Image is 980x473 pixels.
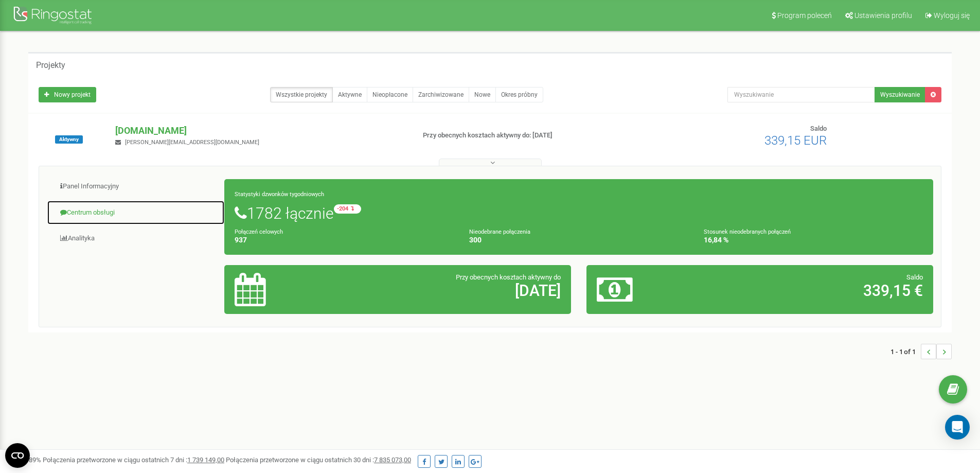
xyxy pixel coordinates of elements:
[39,87,96,102] a: Nowy projekt
[47,200,225,225] a: Centrum obsługi
[47,226,225,251] a: Analityka
[270,87,333,102] a: Wszystkie projekty
[413,87,469,102] a: Zarchiwizowane
[727,87,875,102] input: Wyszukiwanie
[934,11,970,20] span: Wyloguj się
[945,415,970,440] div: Open Intercom Messenger
[235,229,283,235] small: Połączeń celowych
[495,87,543,102] a: Okres próbny
[348,282,561,299] h2: [DATE]
[55,135,83,144] span: Aktywny
[226,456,411,464] span: Połączenia przetworzone w ciągu ostatnich 30 dni :
[423,131,637,141] p: Przy obecnych kosztach aktywny do: [DATE]
[36,61,65,70] h5: Projekty
[47,174,225,199] a: Panel Informacyjny
[187,456,224,464] u: 1 739 149,00
[890,344,921,359] span: 1 - 1 of 1
[890,334,952,370] nav: ...
[469,87,496,102] a: Nowe
[125,139,259,146] span: [PERSON_NAME][EMAIL_ADDRESS][DOMAIN_NAME]
[115,124,406,137] p: [DOMAIN_NAME]
[334,204,361,214] small: -204
[332,87,367,102] a: Aktywne
[235,191,324,198] small: Statystyki dzwonków tygodniowych
[469,229,530,235] small: Nieodebrane połączenia
[704,229,791,235] small: Stosunek nieodebranych połączeń
[875,87,925,102] button: Wyszukiwanie
[764,133,827,148] span: 339,15 EUR
[43,456,224,464] span: Połączenia przetworzone w ciągu ostatnich 7 dni :
[367,87,413,102] a: Nieopłacone
[469,236,688,244] h4: 300
[5,443,30,468] button: Open CMP widget
[810,125,827,132] span: Saldo
[854,11,912,20] span: Ustawienia profilu
[235,236,454,244] h4: 937
[777,11,832,20] span: Program poleceń
[704,236,923,244] h4: 16,84 %
[456,273,561,281] span: Przy obecnych kosztach aktywny do
[235,204,923,222] h1: 1782 łącznie
[710,282,923,299] h2: 339,15 €
[374,456,411,464] u: 7 835 073,00
[906,273,923,281] span: Saldo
